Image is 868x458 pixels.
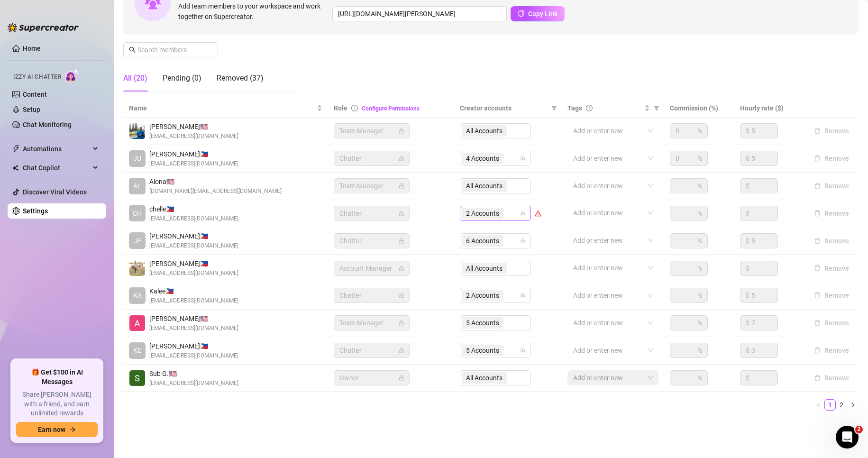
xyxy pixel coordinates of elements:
[734,99,804,118] th: Hourly rate ($)
[149,159,238,168] span: [EMAIL_ADDRESS][DOMAIN_NAME]
[23,207,48,215] a: Settings
[549,101,559,115] span: filter
[810,125,853,137] button: Remove
[399,375,404,381] span: lock
[399,183,404,189] span: lock
[462,290,503,301] span: 2 Accounts
[462,208,503,219] span: 2 Accounts
[149,187,282,196] span: [DOMAIN_NAME][EMAIL_ADDRESS][DOMAIN_NAME]
[813,399,824,411] button: left
[23,188,87,196] a: Discover Viral Videos
[16,368,98,386] span: 🎁 Get $100 in AI Messages
[399,128,404,134] span: lock
[69,426,76,433] span: arrow-right
[586,105,593,111] span: question-circle
[23,106,40,113] a: Setup
[847,399,859,411] button: right
[511,6,565,21] button: Copy Link
[12,145,20,153] span: thunderbolt
[810,180,853,192] button: Remove
[339,288,404,302] span: Chatter
[133,345,141,356] span: KE
[149,379,238,388] span: [EMAIL_ADDRESS][DOMAIN_NAME]
[810,372,853,384] button: Remove
[149,258,238,269] span: [PERSON_NAME] 🇵🇭
[520,293,526,298] span: team
[551,105,557,111] span: filter
[129,123,145,139] img: Emad Ataei
[339,206,404,220] span: Chatter
[133,290,142,301] span: KA
[339,371,404,385] span: Owner
[129,46,136,53] span: search
[855,426,863,433] span: 2
[810,345,853,356] button: Remove
[149,176,282,187] span: Alona 🇺🇸
[654,105,659,111] span: filter
[137,45,205,55] input: Search members
[462,235,503,247] span: 6 Accounts
[462,345,503,356] span: 5 Accounts
[351,105,358,111] span: info-circle
[466,236,499,246] span: 6 Accounts
[528,10,557,18] span: Copy Link
[13,73,61,82] span: Izzy AI Chatter
[149,351,238,360] span: [EMAIL_ADDRESS][DOMAIN_NAME]
[129,315,145,331] img: Alexicon Ortiaga
[217,73,264,84] div: Removed (37)
[847,399,859,411] li: Next Page
[149,286,238,296] span: Kalee 🇵🇭
[149,214,238,223] span: [EMAIL_ADDRESS][DOMAIN_NAME]
[23,45,41,52] a: Home
[23,121,72,128] a: Chat Monitoring
[518,10,524,17] span: copy
[334,104,347,112] span: Role
[810,263,853,274] button: Remove
[123,73,147,84] div: All (20)
[810,153,853,164] button: Remove
[339,234,404,248] span: Chatter
[520,156,526,161] span: team
[836,399,847,411] li: 2
[339,316,404,330] span: Team Manager
[466,153,499,164] span: 4 Accounts
[149,132,238,141] span: [EMAIL_ADDRESS][DOMAIN_NAME]
[129,103,315,113] span: Name
[462,153,503,164] span: 4 Accounts
[824,399,836,411] li: 1
[149,204,238,214] span: chelle 🇵🇭
[16,390,98,418] span: Share [PERSON_NAME] with a friend, and earn unlimited rewards
[520,348,526,353] span: team
[664,99,734,118] th: Commission (%)
[810,317,853,329] button: Remove
[38,426,65,433] span: Earn now
[362,105,420,112] a: Configure Permissions
[65,69,80,82] img: AI Chatter
[178,1,329,22] span: Add team members to your workspace and work together on Supercreator.
[8,23,79,32] img: logo-BBDzfeDw.svg
[129,370,145,386] img: Sub Genius
[816,402,822,408] span: left
[466,290,499,301] span: 2 Accounts
[399,266,404,271] span: lock
[339,151,404,165] span: Chatter
[149,296,238,305] span: [EMAIL_ADDRESS][DOMAIN_NAME]
[399,211,404,216] span: lock
[810,235,853,247] button: Remove
[652,101,661,115] span: filter
[460,103,548,113] span: Creator accounts
[133,153,141,164] span: JU
[339,343,404,357] span: Chatter
[129,260,145,276] img: Aaron Paul Carnaje
[825,400,835,410] a: 1
[12,165,18,171] img: Chat Copilot
[567,103,582,113] span: Tags
[535,210,541,217] span: warning
[149,341,238,351] span: [PERSON_NAME] 🇵🇭
[149,121,238,132] span: [PERSON_NAME] 🇺🇸
[810,208,853,219] button: Remove
[339,179,404,193] span: Team Manager
[850,402,856,408] span: right
[23,91,47,98] a: Content
[520,238,526,244] span: team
